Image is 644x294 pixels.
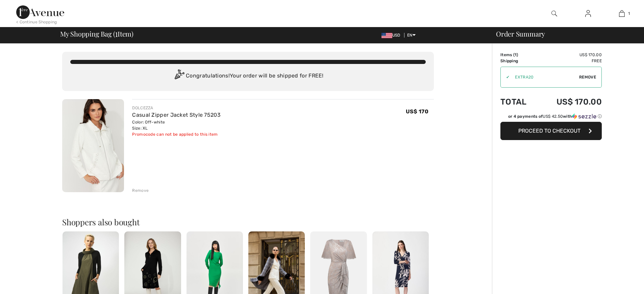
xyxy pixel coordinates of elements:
div: Promocode can not be applied to this item [132,131,221,137]
img: 1ère Avenue [16,5,64,19]
span: 1 [515,52,517,57]
td: Items ( ) [500,52,538,58]
img: My Bag [619,9,625,18]
span: US$ 170 [406,108,428,115]
span: Proceed to Checkout [518,128,580,134]
div: Color: Off-white Size: XL [132,119,221,131]
img: Sezzle [572,113,596,119]
a: 1 [605,9,638,18]
div: < Continue Shopping [16,19,57,25]
img: US Dollar [381,33,392,38]
div: DOLCEZZA [132,105,221,111]
span: USD [381,33,403,38]
img: Congratulation2.svg [172,69,186,83]
a: Casual Zipper Jacket Style 75203 [132,112,221,118]
h2: Shoppers also bought [62,218,434,226]
td: Shipping [500,58,538,64]
div: Remove [132,187,149,194]
div: Congratulations! Your order will be shipped for FREE! [70,69,426,83]
img: Casual Zipper Jacket Style 75203 [62,99,124,192]
td: Free [538,58,602,64]
span: 1 [115,29,118,38]
td: Total [500,90,538,113]
span: EN [407,33,416,38]
img: My Info [585,9,591,18]
input: Promo code [510,67,579,87]
span: My Shopping Bag ( Item) [60,30,133,37]
div: or 4 payments of with [508,113,602,119]
span: 1 [628,10,630,17]
div: ✔ [501,74,510,80]
td: US$ 170.00 [538,52,602,58]
a: Sign In [580,9,596,18]
img: search the website [551,9,557,18]
div: Order Summary [488,30,640,37]
span: US$ 42.50 [543,114,563,119]
button: Proceed to Checkout [500,122,602,140]
div: or 4 payments ofUS$ 42.50withSezzle Click to learn more about Sezzle [500,113,602,122]
td: US$ 170.00 [538,90,602,113]
span: Remove [579,74,596,80]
